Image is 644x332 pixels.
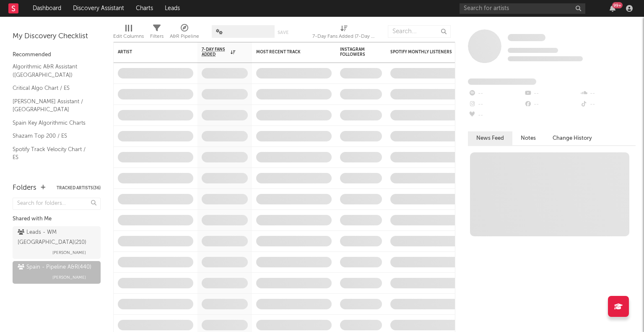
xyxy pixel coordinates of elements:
div: Shared with Me [13,214,101,224]
div: Filters [150,21,164,45]
input: Search... [388,25,451,38]
div: -- [468,110,524,121]
div: -- [524,99,579,110]
div: -- [468,88,524,99]
div: My Discovery Checklist [13,31,101,42]
a: Critical Algo Chart / ES [13,84,92,93]
button: Save [278,30,288,35]
div: -- [580,88,636,99]
span: [PERSON_NAME] [52,272,86,282]
button: 99+ [610,5,615,12]
span: 7-Day Fans Added [202,47,229,57]
span: Some Artist [508,34,545,41]
div: 99 + [612,2,623,8]
a: Some Artist [508,34,545,42]
span: Fans Added by Platform [468,78,536,85]
div: Filters [150,31,164,42]
div: Leads - WM [GEOGRAPHIC_DATA] ( 210 ) [18,227,93,248]
span: Tracking Since: [DATE] [508,48,558,53]
div: Instagram Followers [340,47,369,57]
div: -- [524,88,579,99]
a: Spain - Pipeline A&R(440)[PERSON_NAME] [13,261,101,284]
button: News Feed [468,131,512,145]
div: 7-Day Fans Added (7-Day Fans Added) [312,31,375,42]
span: 0 fans last week [508,56,583,61]
a: [PERSON_NAME] Assistant / [GEOGRAPHIC_DATA] [13,97,92,114]
a: Shazam Top 200 / ES [13,131,92,141]
div: 7-Day Fans Added (7-Day Fans Added) [312,21,375,45]
a: Algorithmic A&R Assistant ([GEOGRAPHIC_DATA]) [13,62,92,79]
div: Spotify Monthly Listeners [390,50,453,55]
a: Spain Key Algorithmic Charts [13,118,92,128]
input: Search for artists [460,3,585,14]
div: Edit Columns [113,31,144,42]
a: Spotify Track Velocity Chart / ES [13,145,92,162]
div: A&R Pipeline [170,31,199,42]
div: -- [580,99,636,110]
a: Leads - WM [GEOGRAPHIC_DATA](210)[PERSON_NAME] [13,226,101,259]
button: Notes [512,131,544,145]
span: [PERSON_NAME] [52,248,86,258]
button: Tracked Artists(36) [57,186,101,190]
div: Recommended [13,50,101,60]
div: Artist [118,50,181,55]
div: A&R Pipeline [170,21,199,45]
div: -- [468,99,524,110]
div: Edit Columns [113,21,144,45]
div: Spain - Pipeline A&R ( 440 ) [18,262,91,272]
div: Folders [13,183,36,193]
div: Most Recent Track [256,50,319,55]
a: Spotify Search Virality / ES [13,166,92,175]
button: Change History [544,131,600,145]
input: Search for folders... [13,198,101,210]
